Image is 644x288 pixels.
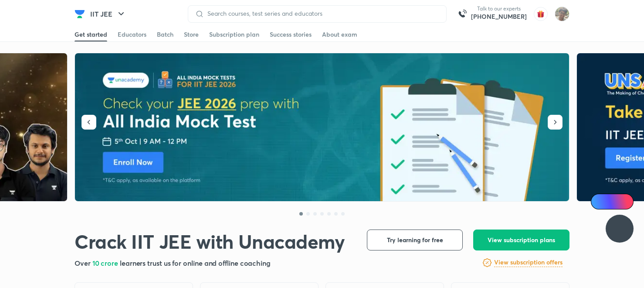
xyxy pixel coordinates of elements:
button: IIT JEE [85,5,132,23]
div: Batch [157,30,173,39]
a: Ai Doubts [591,194,634,209]
span: Over [75,258,92,267]
span: 10 crore [92,258,120,267]
button: View subscription plans [473,230,569,250]
a: Educators [118,27,146,41]
div: Get started [75,30,107,39]
img: ttu [614,223,625,234]
img: avatar [534,7,548,21]
a: Store [184,27,199,41]
h6: View subscription offers [494,258,563,267]
div: Educators [118,30,146,39]
a: [PHONE_NUMBER] [471,12,527,21]
a: About exam [322,27,357,41]
span: Try learning for free [387,236,443,244]
input: Search courses, test series and educators [204,10,439,17]
div: About exam [322,30,357,39]
div: Subscription plan [209,30,259,39]
h1: Crack IIT JEE with Unacademy [75,230,345,253]
a: Get started [75,27,107,41]
span: learners trust us for online and offline coaching [120,258,271,267]
img: call-us [454,5,471,23]
a: Batch [157,27,173,41]
span: View subscription plans [488,236,555,244]
a: Subscription plan [209,27,259,41]
div: Store [184,30,199,39]
span: Ai Doubts [605,198,628,205]
img: Shashwat Mathur [555,7,569,21]
a: Success stories [270,27,312,41]
a: View subscription offers [494,257,563,268]
div: Success stories [270,30,312,39]
p: Talk to our experts [471,5,527,12]
button: Try learning for free [367,230,463,250]
img: Company Logo [75,9,85,19]
img: Icon [596,198,603,205]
